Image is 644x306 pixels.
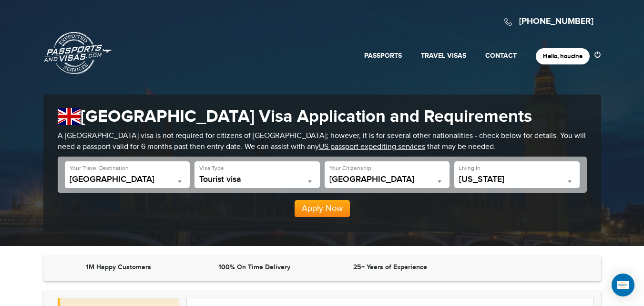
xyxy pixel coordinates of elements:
iframe: Customer reviews powered by Trustpilot [460,263,592,274]
span: United Kingdom [70,175,185,188]
strong: 100% On Time Delivery [218,263,290,271]
span: United Kingdom [70,175,185,184]
span: Tourist visa [199,175,315,184]
span: United States [329,175,445,188]
a: Hello, houcine [543,53,583,60]
strong: 25+ Years of Experience [353,263,427,271]
a: US passport expediting services [319,142,425,151]
button: Apply Now [295,200,350,217]
span: Tourist visa [199,175,315,188]
h1: [GEOGRAPHIC_DATA] Visa Application and Requirements [58,106,587,127]
span: California [459,175,575,184]
label: Living In [459,164,480,172]
a: Passports & [DOMAIN_NAME] [44,32,112,74]
a: Travel Visas [421,52,466,60]
label: Your Citizenship [329,164,371,172]
label: Visa Type [199,164,224,172]
div: Open Intercom Messenger [612,274,634,296]
span: United States [329,175,445,184]
label: Your Travel Destination [70,164,129,172]
a: Contact [485,52,517,60]
a: Passports [364,52,402,60]
p: A [GEOGRAPHIC_DATA] visa is not required for citizens of [GEOGRAPHIC_DATA]; however, it is for se... [58,131,587,153]
span: California [459,175,575,188]
a: [PHONE_NUMBER] [519,16,593,27]
strong: 1M Happy Customers [86,263,151,271]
